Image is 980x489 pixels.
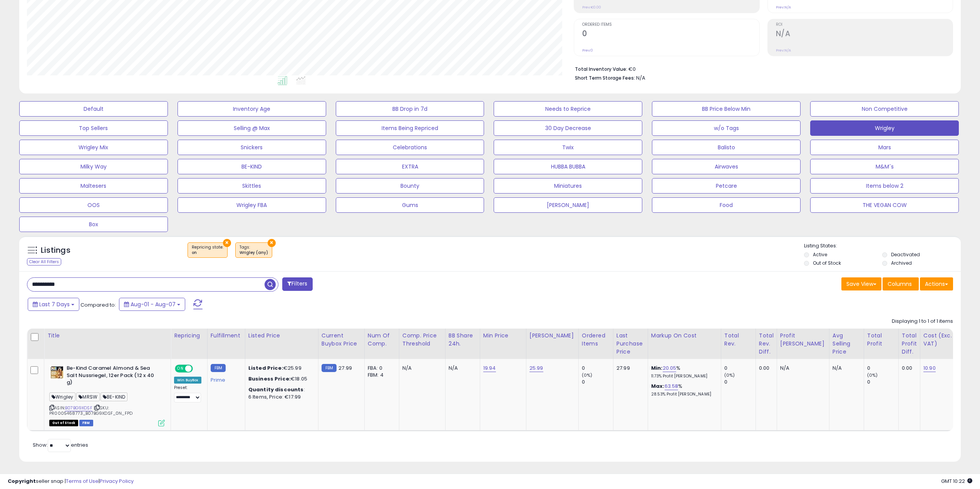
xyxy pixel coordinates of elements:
[101,392,127,401] span: BE-KIND
[67,365,160,388] b: Be-Kind Caramel Almond & Sea Salt Nussriegel, 12er Pack (12 x 40 g)
[651,332,718,340] div: Markup on Cost
[651,383,715,397] div: %
[651,364,663,372] b: Min:
[79,420,93,426] span: FBM
[810,178,959,194] button: Items below 2
[652,101,801,117] button: BB Price Below Min
[49,392,75,401] span: Wrigley
[494,159,642,174] button: HUBBA BUBBA
[402,365,439,372] div: N/A
[336,101,484,117] button: BB Drop in 7d
[652,178,801,194] button: Petcare
[892,318,953,325] div: Displaying 1 to 1 of 1 items
[776,29,953,40] h2: N/A
[449,332,477,348] div: BB Share 24h.
[19,217,168,232] button: Box
[648,329,721,359] th: The percentage added to the cost of goods (COGS) that forms the calculator for Min & Max prices.
[483,364,496,372] a: 19.94
[616,365,642,372] div: 27.99
[494,120,642,136] button: 30 Day Decrease
[248,332,315,340] div: Listed Price
[178,120,326,136] button: Selling @ Max
[248,376,312,382] div: €18.05
[19,197,168,213] button: OOS
[582,365,613,372] div: 0
[211,364,226,372] small: FBM
[76,392,100,401] span: MRSW
[833,365,858,372] div: N/A
[19,120,168,136] button: Top Sellers
[833,332,861,356] div: Avg Selling Price
[494,178,642,194] button: Miniatures
[240,244,268,256] span: Tags :
[651,382,665,390] b: Max:
[49,365,165,426] div: ASIN:
[368,332,396,348] div: Num of Comp.
[582,379,613,386] div: 0
[282,277,312,291] button: Filters
[867,379,898,386] div: 0
[494,101,642,117] button: Needs to Reprice
[211,374,239,383] div: Prime
[652,159,801,174] button: Airwaves
[483,332,523,340] div: Min Price
[780,332,826,348] div: Profit [PERSON_NAME]
[867,365,898,372] div: 0
[248,364,283,372] b: Listed Price:
[582,48,593,53] small: Prev: 0
[19,178,168,194] button: Maltesers
[268,239,276,247] button: ×
[27,258,61,265] div: Clear All Filters
[582,29,759,40] h2: 0
[192,244,223,256] span: Repricing state :
[41,245,70,256] h5: Listings
[759,365,771,372] div: 0.00
[100,477,134,485] a: Privacy Policy
[888,280,912,288] span: Columns
[49,420,78,426] span: All listings that are currently out of stock and unavailable for purchase on Amazon
[575,64,947,73] li: €0
[652,120,801,136] button: w/o Tags
[652,140,801,155] button: Balisto
[776,23,953,27] span: ROI
[336,120,484,136] button: Items Being Repriced
[724,379,756,386] div: 0
[322,364,337,372] small: FBM
[119,298,185,311] button: Aug-01 - Aug-07
[240,250,268,255] div: Wrigley (any)
[883,277,919,290] button: Columns
[49,365,65,380] img: 41nM3JMCcTL._SL40_.jpg
[131,300,176,308] span: Aug-01 - Aug-07
[66,477,99,485] a: Terms of Use
[368,372,393,379] div: FBM: 4
[804,242,961,250] p: Listing States:
[582,332,610,348] div: Ordered Items
[529,332,575,340] div: [PERSON_NAME]
[39,300,70,308] span: Last 7 Days
[902,332,917,356] div: Total Profit Diff.
[65,405,92,411] a: B07BG9XDSF
[494,140,642,155] button: Twix
[338,364,352,372] span: 27.99
[776,48,791,53] small: Prev: N/A
[663,364,677,372] a: 20.05
[192,250,223,255] div: on
[47,332,168,340] div: Title
[891,251,920,258] label: Deactivated
[902,365,914,372] div: 0.00
[174,332,204,340] div: Repricing
[575,66,627,72] b: Total Inventory Value:
[223,239,231,247] button: ×
[368,365,393,372] div: FBA: 0
[776,5,791,10] small: Prev: N/A
[248,386,312,393] div: :
[49,405,132,416] span: | SKU: PR0005468773_B07BG9XDSF_0N_FPD
[651,365,715,379] div: %
[636,74,645,82] span: N/A
[616,332,645,356] div: Last Purchase Price
[336,159,484,174] button: EXTRA
[8,478,134,485] div: seller snap | |
[582,372,593,378] small: (0%)
[33,441,88,449] span: Show: entries
[867,332,895,348] div: Total Profit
